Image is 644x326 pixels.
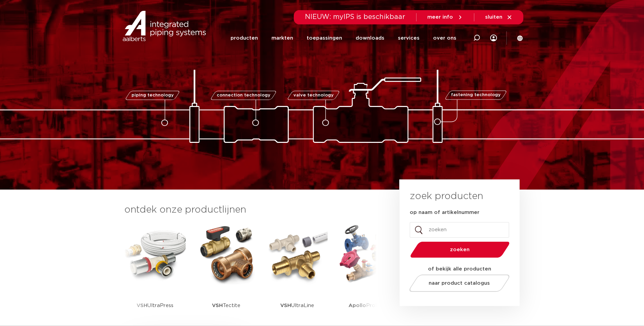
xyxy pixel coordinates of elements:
[398,25,420,51] a: services
[216,93,270,97] span: connection technology
[305,14,405,20] span: NIEUW: myIPS is beschikbaar
[428,247,492,252] span: zoeken
[427,14,463,20] a: meer info
[407,275,511,292] a: naar product catalogus
[410,222,509,238] input: zoeken
[407,241,512,258] button: zoeken
[124,203,377,217] h3: ontdek onze productlijnen
[410,190,483,203] h3: zoek producten
[349,303,366,308] strong: Apollo
[356,25,384,51] a: downloads
[485,14,512,20] a: sluiten
[451,93,501,97] span: fastening technology
[212,303,223,308] strong: VSH
[137,303,147,308] strong: VSH
[427,15,453,20] span: meer info
[280,303,291,308] strong: VSH
[485,15,502,20] span: sluiten
[307,25,342,51] a: toepassingen
[429,281,490,286] span: naar product catalogus
[490,24,497,51] div: my IPS
[428,266,491,271] strong: of bekijk alle producten
[293,93,334,97] span: valve technology
[132,93,174,97] span: piping technology
[271,25,293,51] a: markten
[410,209,479,216] label: op naam of artikelnummer
[433,25,456,51] a: over ons
[231,25,258,51] a: producten
[231,25,456,51] nav: Menu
